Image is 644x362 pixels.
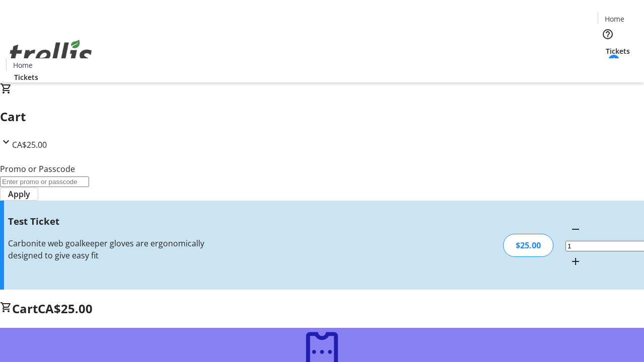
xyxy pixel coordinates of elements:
[7,60,39,70] a: Home
[8,237,228,261] div: Carbonite web goalkeeper gloves are ergonomically designed to give easy fit
[14,72,38,82] span: Tickets
[598,46,638,56] a: Tickets
[566,219,586,239] button: Decrement by one
[503,234,553,257] div: $25.00
[566,251,586,271] button: Increment by one
[598,24,618,44] button: Help
[8,214,228,228] h3: Test Ticket
[8,188,30,200] span: Apply
[606,46,630,56] span: Tickets
[13,60,33,70] span: Home
[605,14,624,24] span: Home
[6,72,46,82] a: Tickets
[598,56,618,76] button: Cart
[598,14,630,24] a: Home
[12,139,47,150] span: CA$25.00
[6,29,96,79] img: Orient E2E Organization kN1tKJHOwe's Logo
[38,300,93,317] span: CA$25.00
